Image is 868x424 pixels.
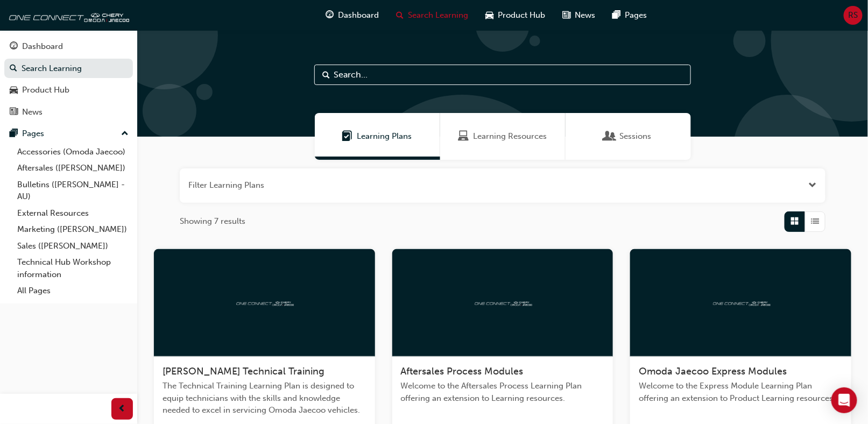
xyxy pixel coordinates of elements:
a: All Pages [13,282,133,299]
button: Open the filter [809,179,817,192]
a: Learning ResourcesLearning Resources [440,113,566,160]
span: news-icon [10,108,18,117]
img: oneconnect [711,297,771,307]
span: Sessions [605,130,616,143]
span: Welcome to the Express Module Learning Plan offering an extension to Product Learning resources. [639,380,843,404]
span: Grid [791,215,799,228]
img: oneconnect [235,297,294,307]
span: List [811,215,820,228]
span: news-icon [563,9,571,22]
span: pages-icon [10,129,18,139]
button: RS [844,6,863,25]
span: up-icon [121,127,129,141]
span: Product Hub [498,9,546,22]
span: Omoda Jaecoo Express Modules [639,365,787,377]
span: Showing 7 results [180,215,245,228]
a: Accessories (Omoda Jaecoo) [13,144,133,160]
span: prev-icon [118,402,126,416]
a: Dashboard [4,37,133,56]
span: Learning Plans [357,130,412,143]
span: search-icon [397,9,404,22]
span: pages-icon [613,9,621,22]
button: DashboardSearch LearningProduct HubNews [4,34,133,124]
a: news-iconNews [554,4,604,26]
a: Technical Hub Workshop information [13,254,133,282]
span: The Technical Training Learning Plan is designed to equip technicians with the skills and knowled... [163,380,366,416]
span: Welcome to the Aftersales Process Learning Plan offering an extension to Learning resources. [401,380,605,404]
span: Learning Resources [473,130,547,143]
span: search-icon [10,64,17,74]
span: Learning Resources [458,130,469,143]
a: External Resources [13,205,133,222]
a: guage-iconDashboard [317,4,388,26]
input: Search... [314,65,691,85]
a: search-iconSearch Learning [388,4,477,26]
span: News [575,9,596,22]
a: Aftersales ([PERSON_NAME]) [13,160,133,176]
a: News [4,102,133,122]
span: Sessions [620,130,652,143]
div: Open Intercom Messenger [831,387,857,413]
span: Aftersales Process Modules [401,365,524,377]
span: Pages [625,9,647,22]
a: Marketing ([PERSON_NAME]) [13,221,133,238]
span: Dashboard [338,9,379,22]
div: Pages [22,128,44,140]
a: Search Learning [4,59,133,79]
a: car-iconProduct Hub [477,4,554,26]
a: SessionsSessions [566,113,691,160]
img: oneconnect [473,297,532,307]
span: guage-icon [326,9,334,22]
button: Pages [4,124,133,144]
a: pages-iconPages [604,4,656,26]
span: [PERSON_NAME] Technical Training [163,365,324,377]
a: Sales ([PERSON_NAME]) [13,238,133,255]
span: car-icon [486,9,494,22]
span: Search Learning [408,9,469,22]
div: Product Hub [22,84,69,96]
img: oneconnect [5,4,129,26]
span: guage-icon [10,42,18,52]
span: car-icon [10,86,18,95]
a: Product Hub [4,80,133,100]
span: Learning Plans [342,130,353,143]
a: Learning PlansLearning Plans [315,113,440,160]
span: RS [849,9,858,22]
a: Bulletins ([PERSON_NAME] - AU) [13,176,133,205]
span: Search [322,69,330,81]
div: Dashboard [22,40,63,53]
div: News [22,106,43,118]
